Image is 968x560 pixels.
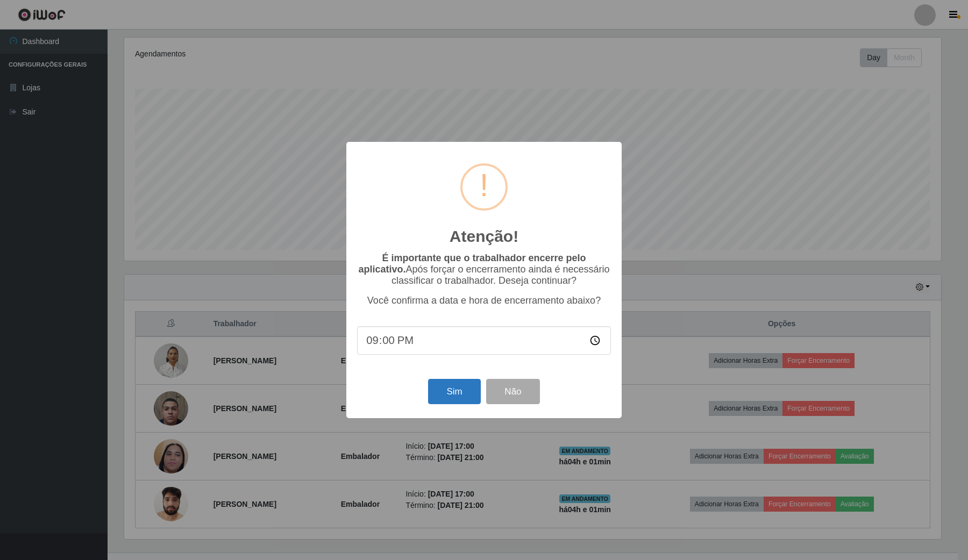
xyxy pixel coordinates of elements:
[357,295,611,306] p: Você confirma a data e hora de encerramento abaixo?
[358,253,586,275] b: É importante que o trabalhador encerre pelo aplicativo.
[428,379,480,404] button: Sim
[357,253,611,286] p: Após forçar o encerramento ainda é necessário classificar o trabalhador. Deseja continuar?
[486,379,539,404] button: Não
[450,227,518,246] h2: Atenção!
